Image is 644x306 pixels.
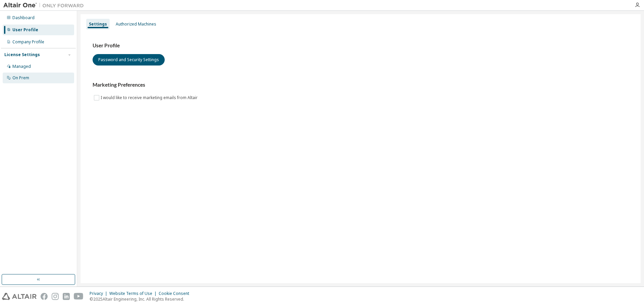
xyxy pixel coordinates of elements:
div: Company Profile [12,39,44,45]
img: altair_logo.svg [2,293,37,300]
img: instagram.svg [52,293,59,300]
div: On Prem [12,75,29,81]
div: Authorized Machines [116,21,156,27]
div: User Profile [12,27,38,33]
div: Settings [89,21,107,27]
div: Dashboard [12,15,35,20]
div: Privacy [90,291,109,296]
div: Managed [12,64,31,69]
img: linkedin.svg [63,293,70,300]
div: Cookie Consent [159,291,193,296]
div: Website Terms of Use [109,291,159,296]
h3: User Profile [93,42,629,49]
img: Altair One [3,2,87,9]
h3: Marketing Preferences [93,82,629,88]
img: facebook.svg [41,293,48,300]
p: © 2025 Altair Engineering, Inc. All Rights Reserved. [90,296,193,302]
div: License Settings [4,52,40,57]
img: youtube.svg [74,293,84,300]
label: I would like to receive marketing emails from Altair [101,94,199,102]
button: Password and Security Settings [93,54,165,65]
